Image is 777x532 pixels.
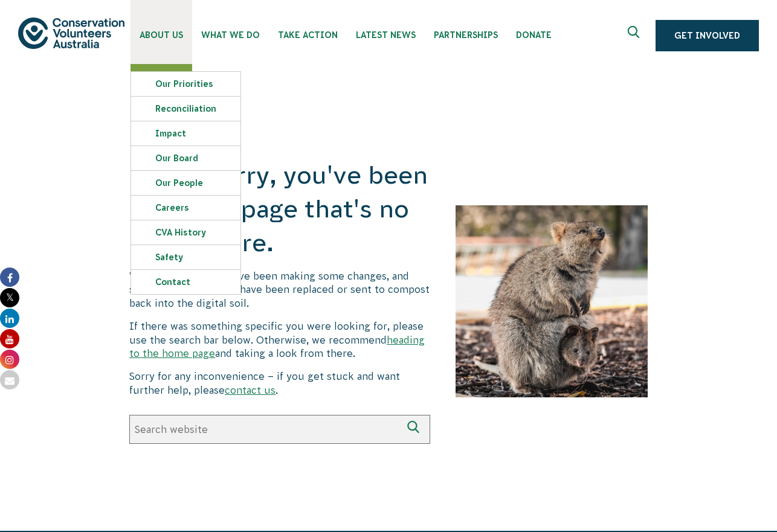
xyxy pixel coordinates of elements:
a: Our Board [131,146,240,170]
a: Contact [131,270,240,294]
p: We’re really sorry. We’ve been making some changes, and some of our old pages have been replaced ... [129,269,430,310]
a: contact us [225,385,276,396]
button: Expand search box Close search box [621,21,650,50]
a: Careers [131,196,240,220]
input: Search website [129,415,401,444]
span: Partnerships [434,30,498,40]
a: CVA history [131,220,240,245]
p: If there was something specific you were looking for, please use the search bar below. Otherwise,... [129,319,430,360]
a: heading to the home page [129,335,425,359]
a: Get Involved [656,20,759,51]
a: Our People [131,171,240,195]
span: What We Do [201,30,260,40]
span: Latest News [356,30,416,40]
span: About Us [140,30,183,40]
img: logo.svg [18,18,124,48]
a: Reconciliation [131,97,240,121]
p: Sorry for any inconvenience – if you get stuck and want further help, please . [129,370,430,397]
a: Safety [131,245,240,269]
span: Donate [516,30,552,40]
span: Take Action [278,30,338,40]
span: Expand search box [628,26,643,45]
a: Impact [131,121,240,146]
a: Our Priorities [131,72,240,96]
h1: Oops. Sorry, you've been sent to a page that's no longer here. [129,158,430,260]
